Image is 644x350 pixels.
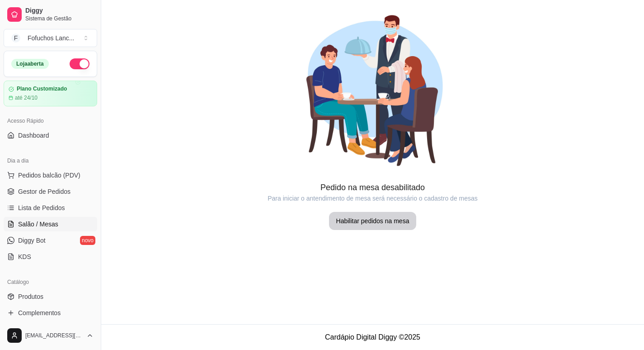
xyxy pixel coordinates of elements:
div: Fofuchos Lanc ... [28,34,75,43]
div: Dia a dia [4,153,97,168]
article: Plano Customizado [17,86,67,92]
span: Diggy [25,7,94,15]
button: Select a team [4,29,97,47]
a: Complementos [4,306,97,320]
span: Complementos [18,308,61,317]
span: Sistema de Gestão [25,15,94,22]
a: Dashboard [4,128,97,143]
button: Alterar Status [70,58,89,69]
a: Produtos [4,289,97,304]
span: Lista de Pedidos [18,203,65,212]
span: Pedidos balcão (PDV) [18,171,80,180]
span: Produtos [18,292,43,301]
a: KDS [4,249,97,264]
span: Salão / Mesas [18,220,58,229]
div: Catálogo [4,275,97,289]
button: Pedidos balcão (PDV) [4,168,97,182]
button: Habilitar pedidos na mesa [329,212,417,230]
a: Salão / Mesas [4,217,97,231]
span: KDS [18,252,31,261]
a: Plano Customizadoaté 24/10 [4,81,97,106]
article: Pedido na mesa desabilitado [101,181,644,194]
span: Gestor de Pedidos [18,187,71,196]
button: [EMAIL_ADDRESS][DOMAIN_NAME] [4,325,97,346]
span: Diggy Bot [18,236,46,245]
article: até 24/10 [15,94,38,101]
a: Gestor de Pedidos [4,184,97,199]
span: Dashboard [18,131,49,140]
footer: Cardápio Digital Diggy © 2025 [101,324,644,350]
a: Lista de Pedidos [4,201,97,215]
a: Diggy Botnovo [4,233,97,248]
span: F [11,34,20,43]
div: Loja aberta [11,59,49,69]
a: DiggySistema de Gestão [4,4,97,25]
div: Acesso Rápido [4,114,97,128]
span: [EMAIL_ADDRESS][DOMAIN_NAME] [25,332,83,339]
article: Para iniciar o antendimento de mesa será necessário o cadastro de mesas [101,194,644,203]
